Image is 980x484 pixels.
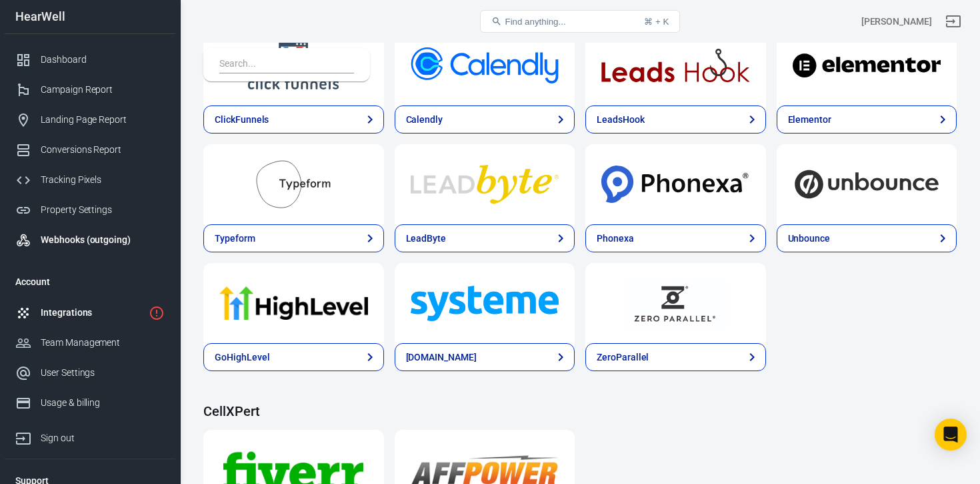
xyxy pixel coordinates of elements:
div: HearWell [5,11,175,23]
div: Webhooks (outgoing) [41,233,165,247]
a: ClickFunnels [203,105,384,134]
img: Typeform [219,160,368,208]
a: Unbounce [777,144,957,224]
a: Conversions Report [5,135,175,165]
a: Dashboard [5,45,175,75]
div: Tracking Pixels [41,173,165,187]
a: Unbounce [777,224,957,252]
a: Calendly [395,25,575,105]
div: Campaign Report [41,83,165,97]
div: Calendly [406,113,443,127]
a: Usage & billing [5,388,175,418]
a: Team Management [5,328,175,358]
a: Elementor [777,25,957,105]
img: Calendly [411,41,559,89]
div: ⌘ + K [644,17,669,27]
input: Search... [219,56,349,73]
a: Integrations [5,298,175,328]
img: Unbounce [793,160,941,208]
a: Webhooks (outgoing) [5,225,175,255]
div: Open Intercom Messenger [935,419,967,451]
a: LeadsHook [585,105,766,134]
div: LeadsHook [597,113,645,127]
img: LeadByte [411,160,559,208]
a: ZeroParallel [585,343,766,371]
div: ZeroParallel [597,350,649,365]
img: Systeme.io [411,279,559,327]
span: Find anything... [505,17,565,27]
img: Phonexa [601,160,750,208]
a: User Settings [5,358,175,388]
div: Elementor [788,113,832,127]
div: User Settings [41,366,165,380]
div: Usage & billing [41,396,165,410]
div: Account id: BS7ZPrtF [861,15,932,29]
div: LeadByte [406,232,447,246]
a: LeadByte [395,224,575,252]
a: Calendly [395,105,575,134]
div: Landing Page Report [41,113,165,127]
a: Typeform [203,224,384,252]
img: GoHighLevel [219,279,368,327]
div: Typeform [215,232,255,246]
li: Account [5,266,175,298]
a: Elementor [777,105,957,134]
div: Unbounce [788,232,831,246]
div: Integrations [41,306,143,320]
a: Phonexa [585,144,766,224]
a: Property Settings [5,195,175,225]
a: Typeform [203,144,384,224]
img: LeadsHook [601,41,750,89]
div: GoHighLevel [215,350,269,365]
a: Phonexa [585,224,766,252]
div: Dashboard [41,53,165,67]
a: GoHighLevel [203,343,384,371]
a: Campaign Report [5,75,175,105]
div: ClickFunnels [215,113,269,127]
a: Tracking Pixels [5,165,175,195]
div: Team Management [41,336,165,350]
a: Sign out [937,5,969,37]
svg: 1 networks not verified yet [149,305,165,321]
img: ZeroParallel [601,279,750,327]
a: Sign out [5,418,175,453]
div: Property Settings [41,203,165,217]
button: Find anything...⌘ + K [480,10,680,33]
a: GoHighLevel [203,263,384,343]
a: [DOMAIN_NAME] [395,343,575,371]
a: ZeroParallel [585,263,766,343]
img: Elementor [793,41,941,89]
div: Sign out [41,431,165,445]
a: LeadByte [395,144,575,224]
div: Conversions Report [41,143,165,157]
a: Landing Page Report [5,105,175,135]
div: Phonexa [597,232,634,246]
a: LeadsHook [585,25,766,105]
a: Systeme.io [395,263,575,343]
div: [DOMAIN_NAME] [406,350,477,365]
h4: CellXPert [203,403,957,419]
